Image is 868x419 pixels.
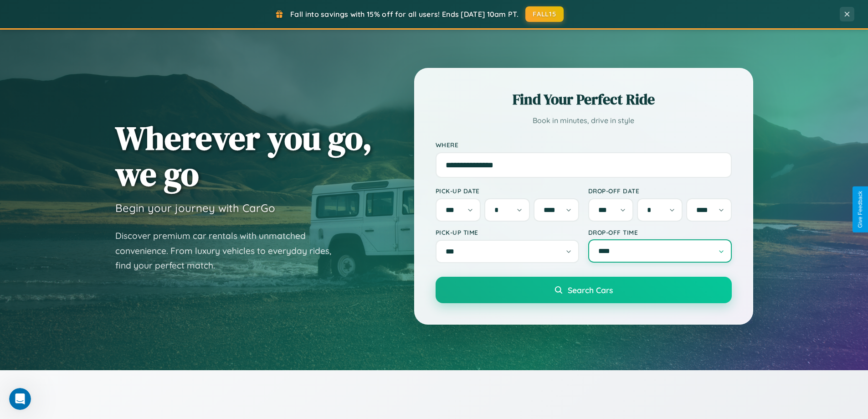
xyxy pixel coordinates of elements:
[436,89,732,109] h2: Find Your Perfect Ride
[115,120,372,192] h1: Wherever you go, we go
[436,187,579,195] label: Pick-up Date
[436,277,732,303] button: Search Cars
[588,228,732,236] label: Drop-off Time
[9,388,31,410] iframe: Intercom live chat
[857,191,863,228] div: Give Feedback
[525,6,564,22] button: FALL15
[115,228,343,273] p: Discover premium car rentals with unmatched convenience. From luxury vehicles to everyday rides, ...
[436,141,732,149] label: Where
[568,285,613,295] span: Search Cars
[436,228,579,236] label: Pick-up Time
[436,114,732,127] p: Book in minutes, drive in style
[588,187,732,195] label: Drop-off Date
[290,10,519,19] span: Fall into savings with 15% off for all users! Ends [DATE] 10am PT.
[115,201,275,215] h3: Begin your journey with CarGo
